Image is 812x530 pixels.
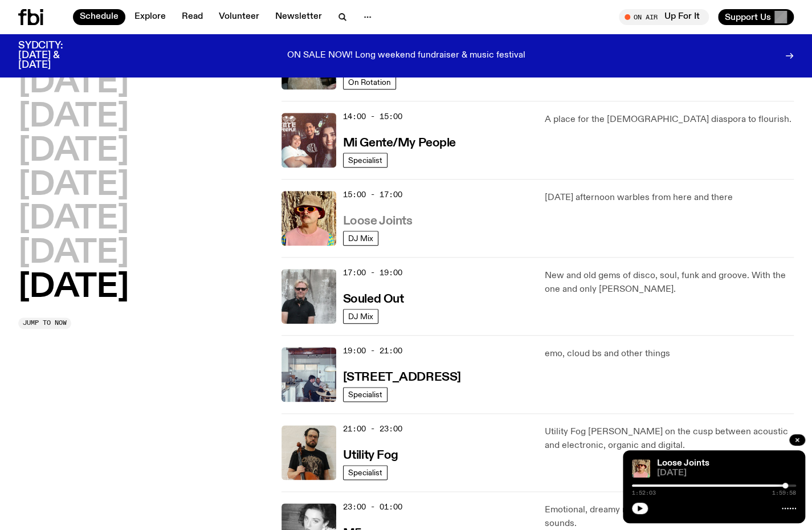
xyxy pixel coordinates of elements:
[343,502,402,512] span: 23:00 - 01:00
[343,189,402,200] span: 15:00 - 17:00
[343,215,413,227] h3: Loose Joints
[343,291,404,305] a: Souled Out
[348,390,382,399] span: Specialist
[348,78,391,87] span: On Rotation
[343,231,378,246] a: DJ Mix
[281,269,336,324] img: Stephen looks directly at the camera, wearing a black tee, black sunglasses and headphones around...
[657,459,709,468] a: Loose Joints
[632,490,656,496] span: 1:52:03
[18,136,129,168] button: [DATE]
[175,9,210,25] a: Read
[343,447,398,462] a: Utility Fog
[343,423,402,434] span: 21:00 - 23:00
[343,137,456,149] h3: Mi Gente/My People
[287,51,525,61] p: ON SALE NOW! Long weekend fundraiser & music festival
[343,372,461,384] h3: [STREET_ADDRESS]
[348,234,373,243] span: DJ Mix
[544,113,794,127] p: A place for the [DEMOGRAPHIC_DATA] diaspora to flourish.
[343,213,413,227] a: Loose Joints
[343,369,461,384] a: [STREET_ADDRESS]
[343,267,402,278] span: 17:00 - 19:00
[343,75,396,89] a: On Rotation
[657,469,796,478] span: [DATE]
[281,191,336,246] img: Tyson stands in front of a paperbark tree wearing orange sunglasses, a suede bucket hat and a pin...
[73,9,125,25] a: Schedule
[718,9,794,25] button: Support Us
[18,272,129,304] button: [DATE]
[619,9,709,25] button: On AirUp For It
[268,9,329,25] a: Newsletter
[343,111,402,122] span: 14:00 - 15:00
[348,312,373,321] span: DJ Mix
[544,347,794,361] p: emo, cloud bs and other things
[343,153,387,168] a: Specialist
[343,387,387,402] a: Specialist
[18,238,129,270] button: [DATE]
[632,459,650,478] img: Tyson stands in front of a paperbark tree wearing orange sunglasses, a suede bucket hat and a pin...
[18,317,71,329] button: Jump to now
[18,170,129,202] button: [DATE]
[18,101,129,133] button: [DATE]
[544,425,794,452] p: Utility Fog [PERSON_NAME] on the cusp between acoustic and electronic, organic and digital.
[544,191,794,205] p: [DATE] afternoon warbles from here and there
[343,309,378,324] a: DJ Mix
[348,156,382,165] span: Specialist
[281,425,336,480] img: Peter holds a cello, wearing a black graphic tee and glasses. He looks directly at the camera aga...
[343,293,404,305] h3: Souled Out
[343,450,398,462] h3: Utility Fog
[544,269,794,296] p: New and old gems of disco, soul, funk and groove. With the one and only [PERSON_NAME].
[18,67,129,99] button: [DATE]
[18,41,91,70] h3: SYDCITY: [DATE] & [DATE]
[18,203,129,235] button: [DATE]
[343,135,456,149] a: Mi Gente/My People
[343,345,402,356] span: 19:00 - 21:00
[343,465,387,480] a: Specialist
[725,12,771,22] span: Support Us
[128,9,173,25] a: Explore
[281,347,336,402] img: Pat sits at a dining table with his profile facing the camera. Rhea sits to his left facing the c...
[772,490,796,496] span: 1:59:58
[23,320,67,326] span: Jump to now
[348,468,382,477] span: Specialist
[212,9,266,25] a: Volunteer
